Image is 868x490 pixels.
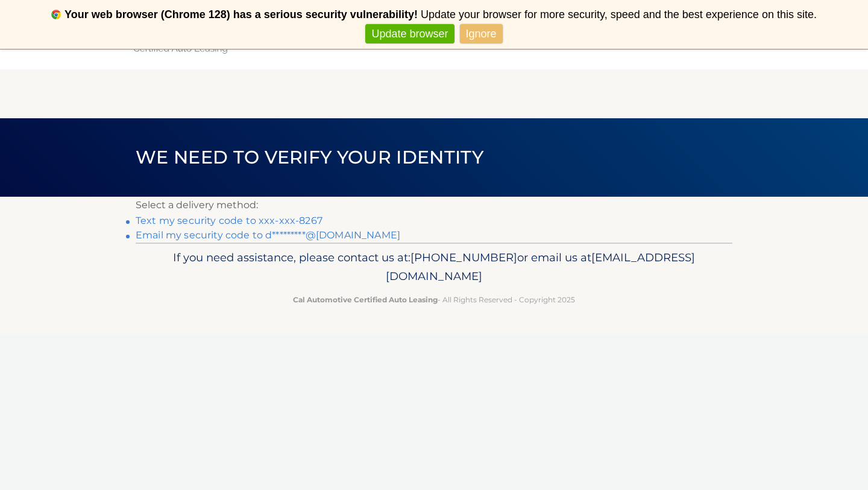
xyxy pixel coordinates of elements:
[143,248,725,287] p: If you need assistance, please contact us at: or email us at
[136,215,322,226] a: Text my security code to xxx-xxx-8267
[136,146,483,168] span: We need to verify your identity
[293,295,438,304] strong: Cal Automotive Certified Auto Leasing
[64,8,418,21] b: Your web browser (Chrome 128) has a serious security vulnerability!
[460,24,503,44] a: Ignore
[136,197,732,214] p: Select a delivery method:
[143,293,725,306] p: - All Rights Reserved - Copyright 2025
[136,229,400,241] a: Email my security code to d*********@[DOMAIN_NAME]
[421,8,817,21] span: Update your browser for more security, speed and the best experience on this site.
[365,24,454,44] a: Update browser
[410,250,517,264] span: [PHONE_NUMBER]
